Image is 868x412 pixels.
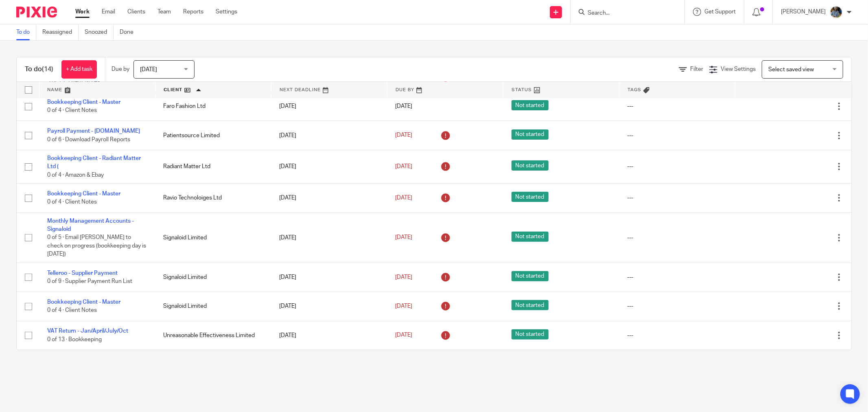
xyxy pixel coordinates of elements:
td: Signaloid Limited [155,263,271,291]
span: View Settings [721,66,756,72]
div: --- [627,234,727,242]
a: Payroll Payment - [DOMAIN_NAME] [47,128,140,134]
span: (14) [42,66,53,72]
span: 0 of 4 · Client Notes [47,107,97,113]
span: [DATE] [395,195,412,201]
span: [DATE] [395,234,412,240]
td: [DATE] [271,92,387,121]
td: [DATE] [271,263,387,291]
span: Not started [512,300,549,310]
span: [DATE] [395,164,412,169]
a: Reports [183,8,203,16]
span: 0 of 4 · Client Notes [47,199,97,205]
input: Search [587,10,660,17]
div: --- [627,273,727,281]
a: Bookkeeping Client - Master [47,99,120,105]
span: Get Support [704,9,736,15]
span: [DATE] [395,103,412,109]
span: [DATE] [395,132,412,138]
span: Not started [512,100,549,110]
a: Bookkeeping Client - Radiant Matter Ltd ( [47,156,141,169]
td: [DATE] [271,184,387,213]
a: Reassigned [42,24,79,40]
td: [DATE] [271,213,387,263]
span: 0 of 9 · Supplier Payment Run List [47,278,132,284]
p: [PERSON_NAME] [781,8,826,16]
span: 0 of 13 · Bookkeeping [47,337,102,342]
a: Snoozed [85,24,114,40]
td: Unreasonable Effectiveness Limited [155,321,271,350]
td: [DATE] [271,292,387,321]
span: Not started [512,329,549,340]
a: VAT Return - Jan/April/July/Oct [47,328,128,334]
span: Not started [512,232,549,242]
p: Due by [112,65,129,73]
span: 0 of 4 · Amazon & Ebay [47,172,104,178]
h1: To do [25,65,53,74]
div: --- [627,331,727,340]
a: Done [120,24,140,40]
span: Filter [690,66,703,72]
span: Tags [627,88,641,92]
a: Telleroo - Supplier Payment [47,270,118,276]
a: Work [75,8,90,16]
span: [DATE] [395,274,412,280]
td: Signaloid Limited [155,292,271,321]
a: Team [157,8,171,16]
td: Faro Fashion Ltd [155,92,271,121]
span: Not started [512,192,549,202]
div: --- [627,102,727,110]
span: Not started [512,129,549,140]
span: [DATE] [140,67,157,72]
span: 0 of 6 · Download Payroll Reports [47,137,130,142]
span: Not started [512,160,549,171]
td: [DATE] [271,321,387,350]
div: --- [627,162,727,171]
span: Select saved view [768,67,814,72]
span: 0 of 5 · Email [PERSON_NAME] to check on progress (bookkeeping day is [DATE]) [47,234,146,257]
td: [DATE] [271,121,387,150]
img: Jaskaran%20Singh.jpeg [830,6,843,19]
td: Patientsource Limited [155,121,271,150]
a: Bookkeeping Client - Master [47,299,120,305]
a: Bookkeeping Client - Master [47,191,120,197]
td: [DATE] [271,150,387,183]
div: --- [627,131,727,140]
a: To do [16,24,36,40]
span: [DATE] [395,333,412,338]
a: Settings [216,8,237,16]
td: Radiant Matter Ltd [155,150,271,183]
td: Ravio Technoloiges Ltd [155,184,271,213]
a: Email [102,8,115,16]
td: Signaloid Limited [155,213,271,263]
div: --- [627,302,727,310]
a: + Add task [61,60,97,79]
span: Not started [512,271,549,281]
span: 0 of 4 · Client Notes [47,308,97,313]
img: Pixie [16,7,57,18]
a: Clients [127,8,145,16]
span: [DATE] [395,303,412,309]
div: --- [627,194,727,202]
a: Monthly Management Accounts - Signaloid [47,218,134,232]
